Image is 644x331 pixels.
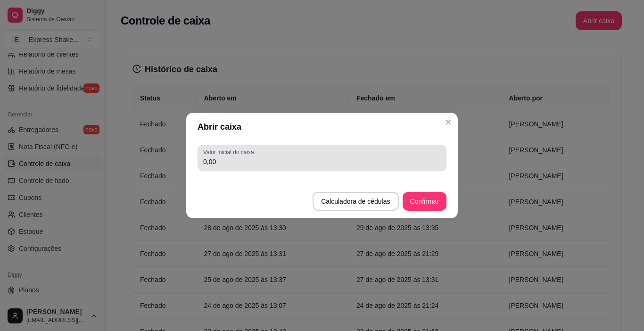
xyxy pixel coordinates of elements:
[186,113,458,141] header: Abrir caixa
[441,115,456,130] button: Close
[403,192,446,211] button: Confirmar
[203,148,257,156] label: Valor inicial do caixa
[313,192,398,211] button: Calculadora de cédulas
[203,157,441,166] input: Valor inicial do caixa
